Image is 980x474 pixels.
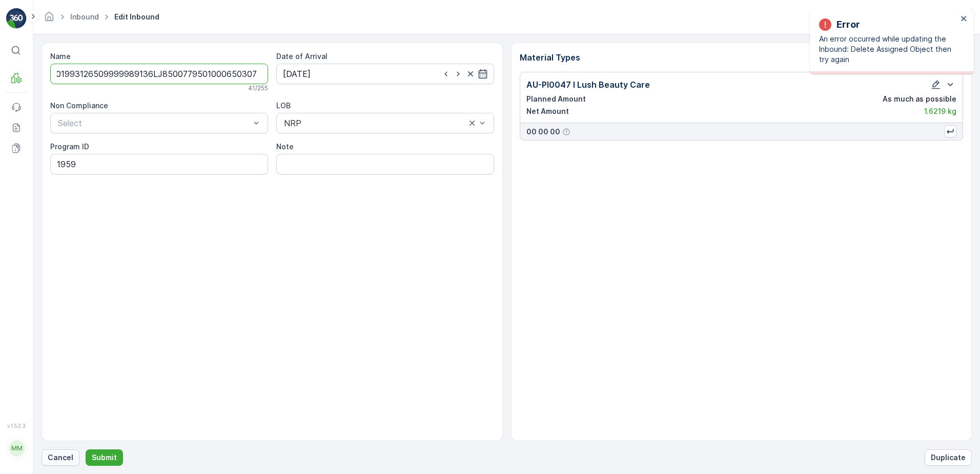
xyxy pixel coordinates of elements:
label: Program ID [50,142,89,151]
p: Submit [92,452,117,463]
p: Material Types [520,51,964,64]
a: Inbound [70,12,99,21]
label: Name [50,52,71,61]
div: MM [9,440,25,457]
label: Date of Arrival [276,52,328,61]
p: Cancel [48,452,73,463]
label: LOB [276,101,291,110]
div: Help Tooltip Icon [562,128,570,136]
p: 00 00 00 [526,127,560,137]
label: Non Compliance [50,101,108,110]
button: Cancel [42,449,79,466]
img: logo [6,8,27,29]
p: Planned Amount [526,94,586,104]
a: Homepage [44,15,55,24]
p: Net Amount [526,106,569,116]
p: AU-PI0047 I Lush Beauty Care [526,78,650,91]
p: Duplicate [931,452,966,463]
p: Select [58,117,250,129]
p: 41 / 255 [248,84,268,92]
label: Note [276,142,294,151]
input: dd/mm/yyyy [276,64,494,84]
button: Submit [86,449,123,466]
span: Edit Inbound [112,12,161,22]
p: 1.6219 kg [924,106,956,116]
button: MM [6,431,27,466]
button: Duplicate [925,449,972,466]
p: Error [836,17,860,32]
span: v 1.52.3 [6,423,27,429]
p: As much as possible [883,94,956,104]
p: An error occurred while updating the Inbound: Delete Assigned Object then try again [819,34,957,65]
button: close [961,14,968,24]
